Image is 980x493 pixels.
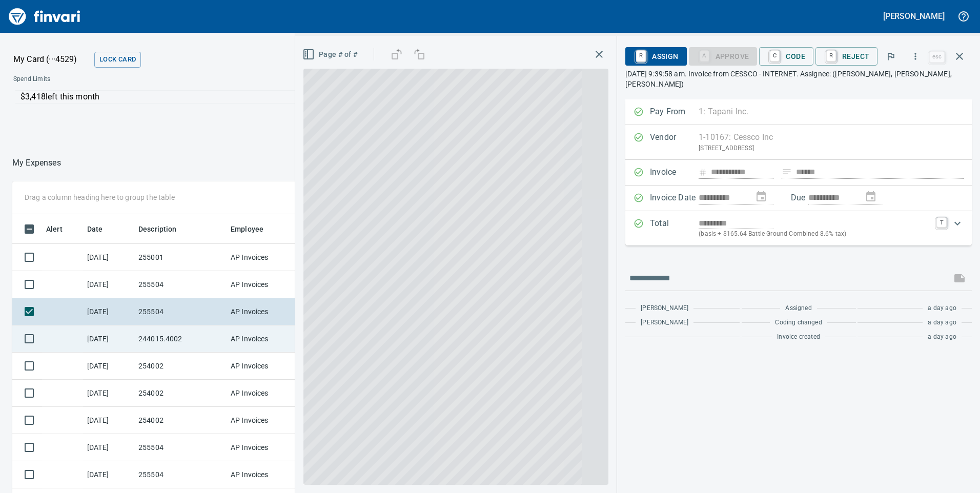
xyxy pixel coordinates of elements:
div: Expand [625,211,972,245]
button: CCode [759,47,813,66]
td: [DATE] [83,461,134,488]
td: [DATE] [83,244,134,271]
span: Assigned [785,303,811,314]
span: Coding changed [775,318,822,328]
h5: [PERSON_NAME] [883,11,945,22]
td: 254002 [134,407,227,434]
td: [DATE] [83,434,134,461]
nav: breadcrumb [12,157,61,169]
span: Close invoice [927,44,972,69]
span: [PERSON_NAME] [641,303,688,314]
p: Online allowed [5,104,349,114]
td: AP Invoices [227,353,303,380]
p: My Expenses [12,157,61,169]
td: AP Invoices [227,407,303,434]
span: Spend Limits [13,74,198,85]
a: C [770,50,780,61]
span: a day ago [928,303,956,314]
p: $3,418 left this month [21,91,342,103]
td: AP Invoices [227,271,303,298]
td: AP Invoices [227,434,303,461]
span: a day ago [928,332,956,342]
td: 254002 [134,380,227,407]
img: Finvari [6,4,83,29]
button: [PERSON_NAME] [881,8,947,24]
p: My Card (···4529) [13,53,90,66]
td: [DATE] [83,271,134,298]
button: Lock Card [94,52,141,68]
button: RReject [815,47,877,66]
a: R [636,50,646,61]
td: [DATE] [83,353,134,380]
td: 255504 [134,298,227,325]
td: [DATE] [83,380,134,407]
a: T [936,217,947,228]
span: Description [138,223,190,235]
td: AP Invoices [227,325,303,353]
td: [DATE] [83,325,134,353]
span: Employee [231,223,277,235]
span: Reject [824,48,869,65]
td: 254002 [134,353,227,380]
td: AP Invoices [227,244,303,271]
td: AP Invoices [227,380,303,407]
p: Total [650,217,699,239]
a: R [826,50,836,61]
span: Code [767,48,805,65]
p: (basis + $165.64 Battle Ground Combined 8.6% tax) [699,229,930,239]
button: More [904,45,927,68]
span: Lock Card [99,54,136,66]
p: [DATE] 9:39:58 am. Invoice from CESSCO - INTERNET. Assignee: ([PERSON_NAME], [PERSON_NAME], [PERS... [625,69,972,89]
span: Alert [46,223,63,235]
a: esc [929,51,945,63]
button: Flag [880,45,902,68]
span: Date [87,223,103,235]
p: Drag a column heading here to group the table [25,192,175,202]
span: Description [138,223,177,235]
td: [DATE] [83,407,134,434]
span: Date [87,223,116,235]
td: [DATE] [83,298,134,325]
td: 255504 [134,271,227,298]
td: 255504 [134,461,227,488]
td: 244015.4002 [134,325,227,353]
span: Assign [634,48,678,65]
span: a day ago [928,318,956,328]
span: This records your message into the invoice and notifies anyone mentioned [947,266,972,291]
td: 255504 [134,434,227,461]
div: Coding Required [689,51,758,60]
button: RAssign [625,47,686,66]
td: 255001 [134,244,227,271]
span: Employee [231,223,263,235]
span: Invoice created [777,332,820,342]
td: AP Invoices [227,461,303,488]
span: [PERSON_NAME] [641,318,688,328]
span: Alert [46,223,76,235]
td: AP Invoices [227,298,303,325]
